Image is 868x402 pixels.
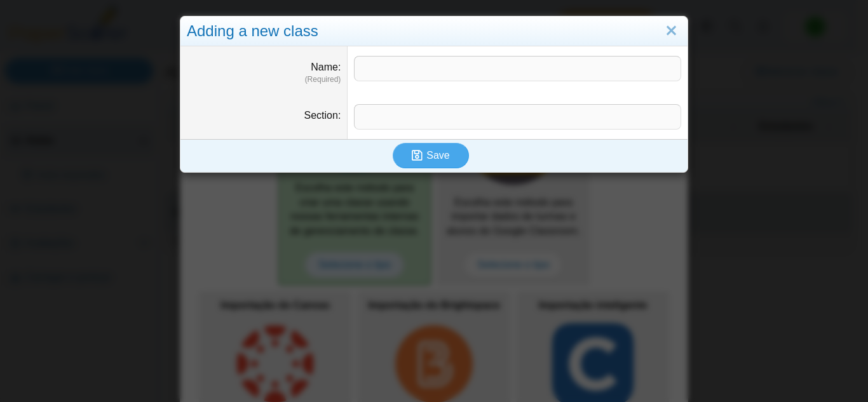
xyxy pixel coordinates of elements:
[393,143,469,168] button: Save
[311,62,341,72] label: Name
[304,110,341,121] label: Section
[187,74,341,85] dfn: (Required)
[180,17,688,46] div: Adding a new class
[661,20,681,42] a: Close
[426,150,449,161] span: Save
